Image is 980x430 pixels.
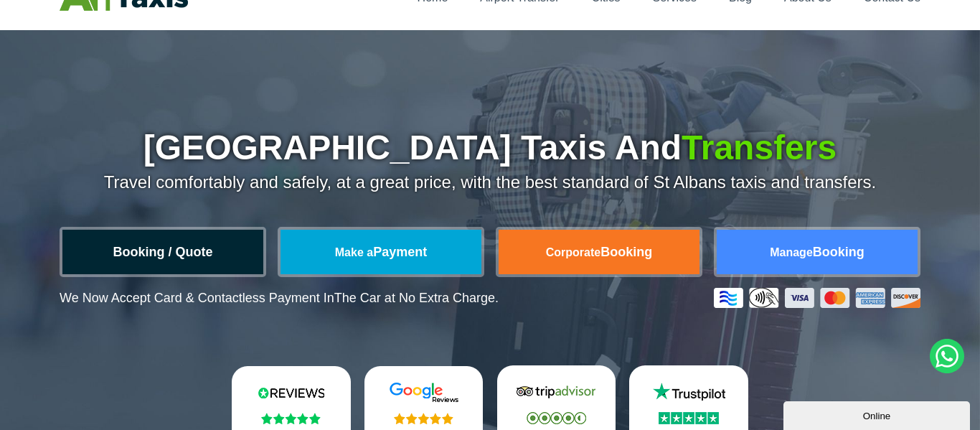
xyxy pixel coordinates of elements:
[646,381,732,403] img: Trustpilot
[394,413,453,424] img: Stars
[281,230,481,274] a: Make aPayment
[60,291,499,306] p: We Now Accept Card & Contactless Payment In
[499,230,699,274] a: CorporateBooking
[62,230,263,274] a: Booking / Quote
[335,246,373,258] span: Make a
[682,128,837,167] span: Transfers
[527,412,586,424] img: Stars
[248,382,334,403] img: Reviews.io
[60,131,920,165] h1: [GEOGRAPHIC_DATA] Taxis And
[659,412,719,424] img: Stars
[60,172,920,192] p: Travel comfortably and safely, at a great price, with the best standard of St Albans taxis and tr...
[513,381,599,403] img: Tripadvisor
[381,382,467,403] img: Google
[770,246,813,258] span: Manage
[783,398,973,430] iframe: chat widget
[714,288,920,308] img: Credit And Debit Cards
[334,291,499,305] span: The Car at No Extra Charge.
[261,413,321,424] img: Stars
[717,230,918,274] a: ManageBooking
[546,246,600,258] span: Corporate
